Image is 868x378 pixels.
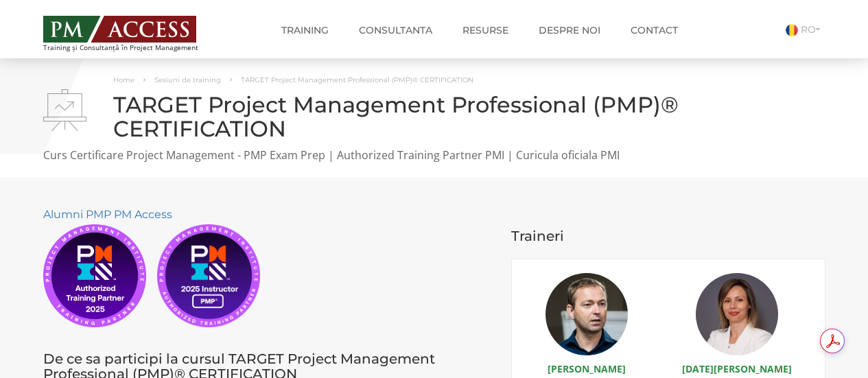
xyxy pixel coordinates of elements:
a: Contact [620,16,688,44]
h3: Traineri [511,228,825,244]
a: RO [786,23,825,36]
img: Romana [786,24,798,36]
img: TARGET Project Management Professional (PMP)® CERTIFICATION [43,89,86,131]
a: Alumni PMP PM Access [43,208,172,221]
img: PM ACCESS - Echipa traineri si consultanti certificati PMP: Narciss Popescu, Mihai Olaru, Monica ... [43,16,196,43]
a: Resurse [452,16,519,44]
p: Curs Certificare Project Management - PMP Exam Prep | Authorized Training Partner PMI | Curicula ... [43,147,825,163]
a: Consultanta [349,16,443,44]
a: [DATE][PERSON_NAME] [682,362,792,375]
span: Training și Consultanță în Project Management [43,44,224,51]
span: TARGET Project Management Professional (PMP)® CERTIFICATION [241,75,473,84]
a: Sesiuni de training [154,75,221,84]
a: Training [271,16,339,44]
h1: TARGET Project Management Professional (PMP)® CERTIFICATION [43,93,825,141]
a: [PERSON_NAME] [548,362,626,375]
a: Training și Consultanță în Project Management [43,12,224,51]
a: Despre noi [528,16,611,44]
a: Home [113,75,134,84]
